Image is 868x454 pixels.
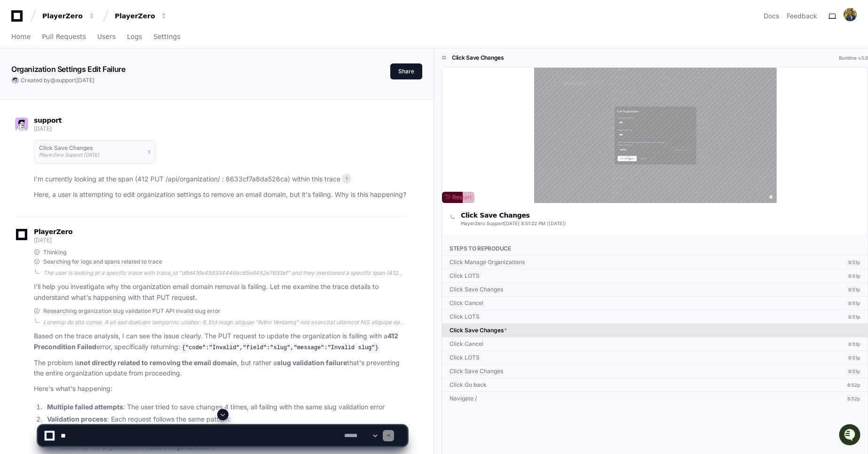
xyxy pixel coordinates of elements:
[442,282,868,296] a: Click Save Changes8:51p
[43,258,162,266] span: Searching for logs and spans related to trace
[39,152,99,157] span: PlayerZero Support [DATE]
[848,340,860,348] div: 8:51p
[76,77,95,84] span: [DATE]
[450,299,483,307] div: Click Cancel
[66,98,114,106] a: Powered byPylon
[34,189,407,200] p: Here, a user is attempting to edit organization settings to remove an email domain, but it's fail...
[741,399,766,425] iframe: Open customer support
[848,299,860,307] div: 8:51p
[265,280,326,298] button: Save Changes
[9,9,28,28] img: PlayerZero
[97,34,116,39] span: Users
[450,340,483,348] div: Click Cancel
[11,34,31,39] span: Home
[34,282,407,303] p: I'll help you investigate why the organization email domain removal is failing. Let me examine th...
[160,73,171,84] button: Start new chat
[442,337,868,351] a: Click Cancel8:51p
[442,351,868,364] a: Click LOTS8:51p
[787,11,817,21] button: Feedback
[34,236,51,243] span: [DATE]
[265,243,506,250] label: Add Email Domain
[450,395,477,402] div: Navigate /
[838,423,863,448] iframe: Open customer support
[461,220,504,226] a: PlayerZero Support
[115,11,155,21] div: PlayerZero
[43,249,66,256] span: Thinking
[56,77,76,84] span: support
[32,79,136,87] div: We're offline, but we'll be back soon!
[461,220,566,227] p: [DATE] 8:51:22 PM ([DATE])
[34,331,407,352] p: Based on the trace analysis, I can see the issue clearly. The PUT request to update the organizat...
[277,359,347,367] strong: slug validation failure
[94,99,114,106] span: Pylon
[11,64,125,74] app-text-character-animate: Organization Settings Edit Failure
[79,359,237,367] strong: not directly related to removing the email domain
[34,140,155,164] button: Click Save ChangesPlayerZero Support [DATE]1
[32,70,154,79] div: Start new chat
[442,255,868,269] a: Click Manage Organizations8:51p
[21,77,95,84] span: Created by
[844,8,857,21] img: avatar
[9,38,171,53] div: Welcome
[450,381,487,389] div: Click Go back
[442,242,868,255] div: Steps to reproduce
[34,229,72,235] span: PlayerZero
[442,310,868,323] a: Click LOTS8:51p
[34,117,62,124] span: support
[443,258,492,265] span: Add Email Domain
[43,319,407,326] div: Loremip do sita conse, A eli sed doeiusm temporinc utlabor: 6. Etd magn aliquae "Admi Veniamq" no...
[848,258,860,266] div: 8:51p
[9,70,26,87] img: 1756235613930-3d25f9e4-fa56-45dd-b3ad-e072dfbd1548
[445,194,472,201] span: Restart
[180,344,380,352] code: {"code":"Invalid","field":"slug","message":"Invalid slug"}
[848,354,860,361] div: 8:51p
[848,272,860,280] div: 8:51p
[148,148,150,156] span: 1
[390,63,422,79] button: Share
[42,34,86,39] span: Pull Requests
[265,195,506,202] label: Organization Slug
[461,211,566,220] h1: Click Save Changes
[111,8,171,24] button: PlayerZero
[127,26,142,48] a: Logs
[44,402,407,413] li: : The user tried to save changes 4 times, all failing with the same slug validation error
[764,11,779,21] a: Docs
[847,395,860,402] div: 8:52p
[839,55,868,62] div: Runtime v3.0
[848,368,860,375] div: 8:51p
[34,125,51,132] span: [DATE]
[34,384,407,394] p: Here's what's happening:
[442,391,868,405] a: Navigate /8:52p
[452,54,504,62] h1: Click Save Changes
[97,26,116,48] a: Users
[43,307,221,315] span: Researching organization slug validation PUT API invalid slug error
[153,26,180,48] a: Settings
[336,280,357,298] button: Cancel
[450,368,503,375] div: Click Save Changes
[42,11,83,21] div: PlayerZero
[442,364,868,378] a: Click Save Changes8:51p
[47,403,123,411] strong: Multiple failed attempts
[442,192,474,203] button: Restart
[450,354,480,361] div: Click LOTS
[11,26,31,48] a: Home
[50,77,56,84] span: @
[442,296,868,310] a: Click Cancel8:51p
[39,145,99,151] h1: Click Save Changes
[265,234,506,241] div: Allow users with specific email domains to join this project.
[127,34,142,39] span: Logs
[847,381,860,389] div: 8:52p
[153,34,180,39] span: Settings
[265,133,506,146] div: Edit Organization
[39,8,99,24] button: PlayerZero
[450,272,480,280] div: Click LOTS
